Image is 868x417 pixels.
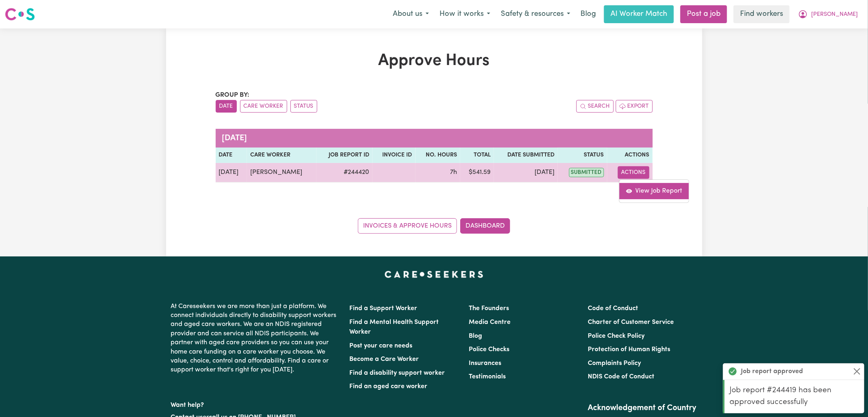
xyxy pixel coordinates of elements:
a: Invoices & Approve Hours [358,218,457,234]
a: Police Check Policy [588,333,645,339]
caption: [DATE] [216,129,653,148]
span: Need any help? [5,6,49,12]
a: AI Worker Match [604,5,674,23]
a: Media Centre [469,319,511,326]
a: Insurances [469,360,501,367]
button: About us [387,6,434,23]
a: Post your care needs [350,343,413,349]
button: Close [852,367,862,376]
a: NDIS Code of Conduct [588,374,654,380]
button: Safety & resources [496,6,576,23]
span: submitted [569,168,604,177]
a: Police Checks [469,346,509,353]
a: Find workers [734,5,790,23]
a: Find a Mental Health Support Worker [350,319,439,335]
th: Care worker [247,148,316,163]
a: Dashboard [460,218,510,234]
a: Code of Conduct [588,305,638,312]
th: No. Hours [416,148,461,163]
th: Status [558,148,607,163]
a: The Founders [469,305,509,312]
strong: Job report approved [741,367,803,376]
div: Actions [619,179,689,203]
th: Job Report ID [316,148,372,163]
a: Testimonials [469,374,506,380]
td: $ 541.59 [460,163,494,182]
p: At Careseekers we are more than just a platform. We connect individuals directly to disability su... [171,299,340,378]
a: Careseekers home page [385,271,483,278]
button: sort invoices by care worker [240,100,287,113]
button: My Account [793,6,863,23]
h2: Acknowledgement of Country [588,403,697,413]
a: Charter of Customer Service [588,319,674,326]
a: Find a Support Worker [350,305,418,312]
td: [DATE] [494,163,558,182]
button: Export [616,100,653,113]
button: sort invoices by paid status [290,100,317,113]
td: # 244420 [316,163,372,182]
span: [PERSON_NAME] [811,10,858,19]
h1: Approve Hours [216,51,653,71]
button: How it works [434,6,496,23]
td: [DATE] [216,163,247,182]
button: sort invoices by date [216,100,237,113]
a: Post a job [680,5,727,23]
p: Want help? [171,397,340,410]
a: Become a Care Worker [350,356,419,363]
th: Date [216,148,247,163]
img: Careseekers logo [5,7,35,22]
a: Careseekers logo [5,5,35,24]
th: Actions [607,148,653,163]
a: Blog [576,5,601,23]
a: Protection of Human Rights [588,346,670,353]
p: Job report #244419 has been approved successfully [729,385,859,408]
a: Find an aged care worker [350,383,428,390]
th: Total [460,148,494,163]
a: Find a disability support worker [350,370,445,376]
a: View job report 244420 [619,183,689,199]
td: [PERSON_NAME] [247,163,316,182]
th: Invoice ID [372,148,416,163]
span: Group by: [216,92,250,98]
a: Blog [469,333,482,339]
button: Actions [618,166,649,179]
button: Search [576,100,614,113]
th: Date Submitted [494,148,558,163]
a: Complaints Policy [588,360,641,367]
span: 7 hours [450,169,457,176]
